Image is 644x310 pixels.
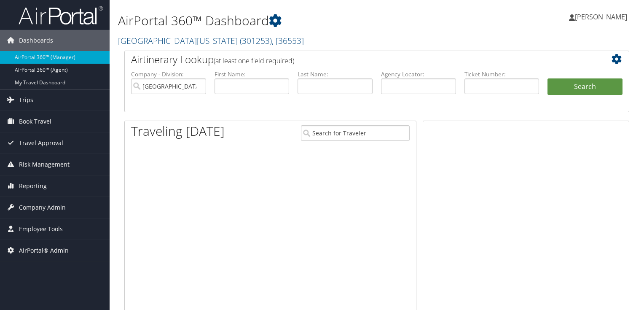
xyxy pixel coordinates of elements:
[272,35,304,46] span: , [ 36553 ]
[215,70,290,78] label: First Name:
[19,111,51,132] span: Book Travel
[569,4,636,30] a: [PERSON_NAME]
[19,5,103,25] img: airportal-logo.png
[118,35,304,46] a: [GEOGRAPHIC_DATA][US_STATE]
[19,175,47,197] span: Reporting
[240,35,272,46] span: ( 301253 )
[301,125,410,141] input: Search for Traveler
[381,70,456,78] label: Agency Locator:
[19,154,70,175] span: Risk Management
[19,218,63,240] span: Employee Tools
[19,30,53,51] span: Dashboards
[118,12,463,30] h1: AirPortal 360™ Dashboard
[575,12,627,22] span: [PERSON_NAME]
[131,70,206,78] label: Company - Division:
[19,240,69,261] span: AirPortal® Admin
[19,89,33,111] span: Trips
[214,56,294,65] span: (at least one field required)
[131,52,580,67] h2: Airtinerary Lookup
[131,122,225,140] h1: Traveling [DATE]
[464,70,539,78] label: Ticket Number:
[547,78,623,95] button: Search
[298,70,373,78] label: Last Name:
[19,132,63,154] span: Travel Approval
[19,197,66,218] span: Company Admin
